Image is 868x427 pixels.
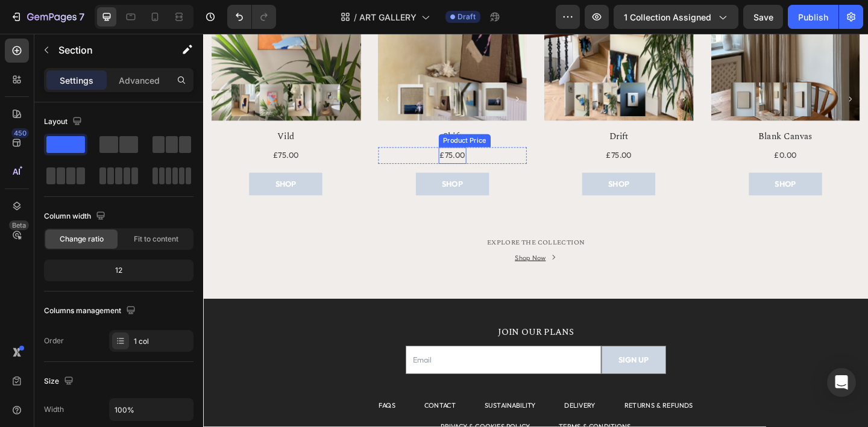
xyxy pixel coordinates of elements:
a: SUSTAINABILITY [306,400,362,409]
div: Product Price [259,111,310,122]
h1: Blank Canvas [553,104,715,119]
div: Width [44,404,64,415]
input: Email [220,340,433,370]
div: £75.00 [437,123,467,141]
p: SHOP [622,156,645,171]
div: SIGN UP [451,348,485,363]
span: Save [753,12,773,22]
p: Advanced [119,74,160,87]
a: RETURNS & REFUNDS [458,400,533,409]
span: Draft [458,11,476,22]
button: <p>SHOP</p> [412,151,492,176]
h1: Drift [371,104,533,119]
div: Open Intercom Messenger [827,368,856,397]
p: Settings [60,74,93,87]
iframe: Design area [203,34,868,427]
div: Column width [44,208,108,225]
span: ART GALLERY [359,11,417,23]
p: SHOP [441,156,464,171]
a: CONTACT [241,400,275,409]
div: 1 col [134,336,190,347]
div: £75.00 [256,123,286,141]
div: Order [44,335,64,346]
a: DELIVERY [393,400,427,409]
button: 1 collection assigned [614,5,738,29]
h2: JOIN OUR PLANS [7,317,716,332]
span: Change ratio [60,234,104,245]
span: EXPLORE THE COLLECTION [309,222,415,233]
div: Columns management [44,303,138,319]
button: Publish [788,5,838,29]
span: 1 collection assigned [624,11,711,23]
div: Undo/Redo [227,5,276,29]
p: Shop Now [339,237,373,251]
button: Carousel Back Arrow [559,67,567,75]
div: Layout [44,114,84,130]
span: Fit to content [134,234,178,245]
button: Save [743,5,783,29]
div: Size [44,373,76,390]
button: <p>SHOP</p> [231,151,311,176]
div: Publish [798,11,828,23]
button: SIGN UP [433,340,503,370]
button: Carousel Next Arrow [338,67,345,75]
button: Carousel Next Arrow [520,67,527,75]
div: 450 [11,128,29,138]
input: Auto [110,399,193,420]
h1: Skift [190,104,353,119]
div: 12 [46,262,191,279]
button: <p>Shop Now</p> [339,237,385,251]
button: Carousel Back Arrow [378,67,385,75]
span: / [354,11,357,23]
p: 7 [79,10,84,24]
div: £0.00 [620,123,647,141]
p: Section [58,43,157,57]
button: <p>SHOP</p> [594,151,673,176]
div: Beta [9,220,29,230]
a: FAQS [191,400,209,409]
p: SHOP [260,156,283,171]
button: 7 [5,5,90,29]
button: Carousel Next Arrow [700,67,708,75]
